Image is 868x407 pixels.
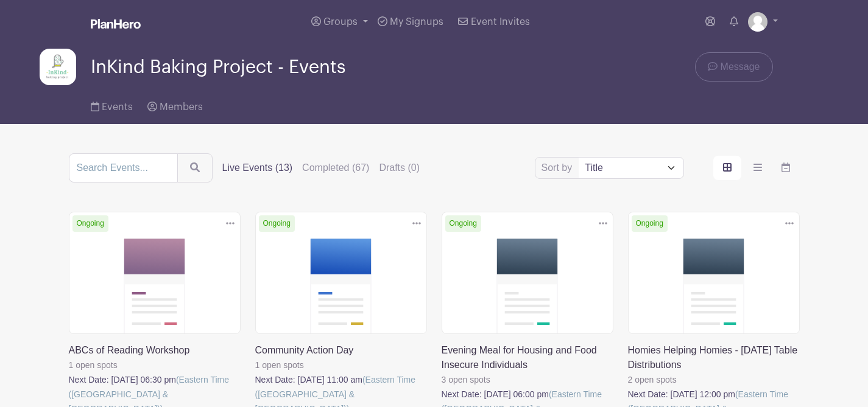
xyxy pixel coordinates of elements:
span: Events [102,102,133,112]
span: Members [160,102,203,112]
label: Sort by [542,161,576,175]
span: Message [721,60,760,74]
span: Event Invites [471,17,530,27]
img: logo_white-6c42ec7e38ccf1d336a20a19083b03d10ae64f83f12c07503d8b9e83406b4c7d.svg [91,19,141,29]
span: InKind Baking Project - Events [91,57,345,77]
label: Live Events (13) [222,161,293,175]
div: order and view [713,156,800,180]
a: Members [147,85,203,124]
span: Groups [323,17,358,27]
img: InKind-Logo.jpg [40,49,76,85]
input: Search Events... [69,153,178,183]
a: Message [695,52,772,82]
label: Drafts (0) [379,161,420,175]
span: My Signups [390,17,443,27]
div: filters [222,161,430,175]
label: Completed (67) [302,161,369,175]
img: default-ce2991bfa6775e67f084385cd625a349d9dcbb7a52a09fb2fda1e96e2d18dcdb.png [748,12,767,32]
a: Events [91,85,133,124]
